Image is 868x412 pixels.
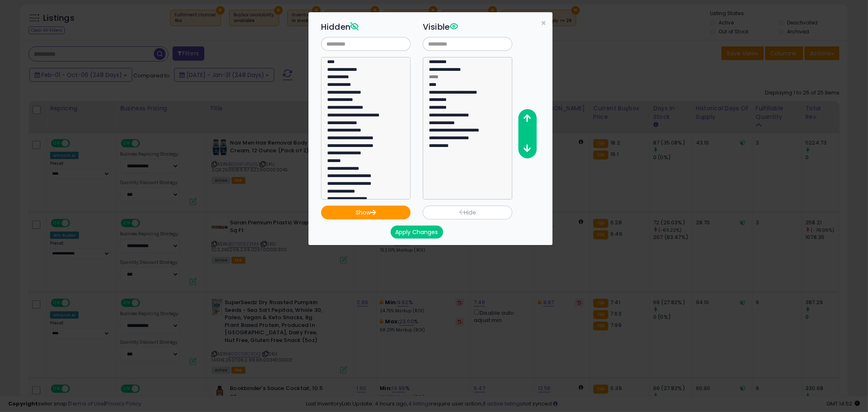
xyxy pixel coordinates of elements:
[423,206,512,219] button: Hide
[391,226,443,239] button: Apply Changes
[423,21,512,33] h3: Visible
[321,206,411,219] button: Show
[321,21,411,33] h3: Hidden
[541,17,546,29] span: ×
